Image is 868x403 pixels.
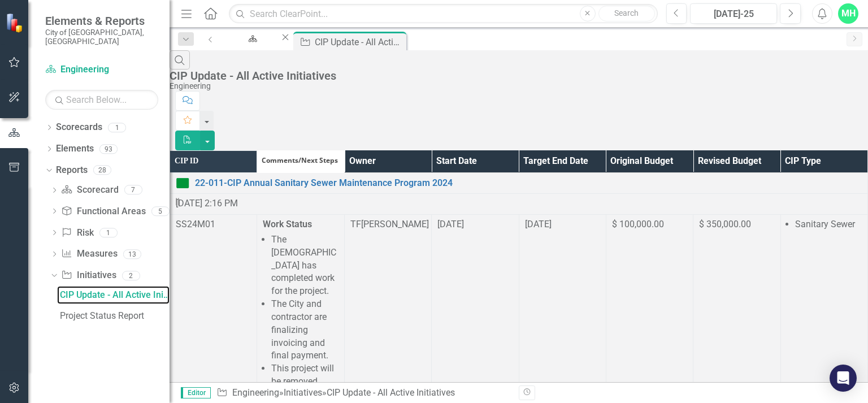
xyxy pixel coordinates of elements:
[61,248,117,261] a: Measures
[315,35,403,49] div: CIP Update - All Active Initiatives
[232,387,279,398] a: Engineering
[232,42,270,57] div: Engineering
[216,387,510,400] div: » »
[61,184,118,197] a: Scorecard
[123,249,141,259] div: 13
[598,6,655,21] button: Search
[170,82,862,90] div: Engineering
[327,387,455,398] div: CIP Update - All Active Initiatives
[222,32,280,46] a: Engineering
[61,205,145,218] a: Functional Areas
[56,164,88,177] a: Reports
[124,185,142,195] div: 7
[151,206,170,216] div: 5
[830,365,857,392] div: Open Intercom Messenger
[170,172,868,193] td: Double-Click to Edit Right Click for Context Menu
[60,311,170,321] div: Project Status Report
[176,176,189,190] img: On Target
[361,218,429,231] div: [PERSON_NAME]
[45,90,158,110] input: Search Below...
[612,219,664,229] span: $ 100,000.00
[56,121,102,134] a: Scorecards
[57,286,170,304] a: CIP Update - All Active Initiatives
[229,4,657,24] input: Search ClearPoint...
[690,3,777,24] button: [DATE]-25
[699,219,751,229] span: $ 350,000.00
[838,3,858,24] button: MH
[181,387,211,398] span: Editor
[176,197,862,210] div: [DATE] 2:16 PM
[99,228,118,237] div: 1
[170,70,862,82] div: CIP Update - All Active Initiatives
[795,219,855,229] span: Sanitary Sewer
[176,219,215,229] span: SS24M01
[99,144,118,154] div: 93
[350,218,361,231] div: TF
[60,290,170,300] div: CIP Update - All Active Initiatives
[525,219,552,229] span: [DATE]
[61,227,93,240] a: Risk
[271,298,338,362] li: The City and contractor are finalizing invoicing and final payment.
[694,7,773,21] div: [DATE]-25
[284,387,322,398] a: Initiatives
[93,166,111,175] div: 28
[45,28,158,46] small: City of [GEOGRAPHIC_DATA], [GEOGRAPHIC_DATA]
[263,219,312,229] strong: Work Status
[195,177,862,190] a: 22-011-CIP Annual Sanitary Sewer Maintenance Program 2024
[57,307,170,325] a: Project Status Report
[6,12,26,33] img: ClearPoint Strategy
[108,123,126,132] div: 1
[45,63,158,76] a: Engineering
[61,269,116,282] a: Initiatives
[437,219,464,229] span: [DATE]
[122,271,140,280] div: 2
[45,14,158,28] span: Elements & Reports
[56,142,94,155] a: Elements
[614,8,639,18] span: Search
[271,233,338,298] li: The [DEMOGRAPHIC_DATA] has completed work for the project.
